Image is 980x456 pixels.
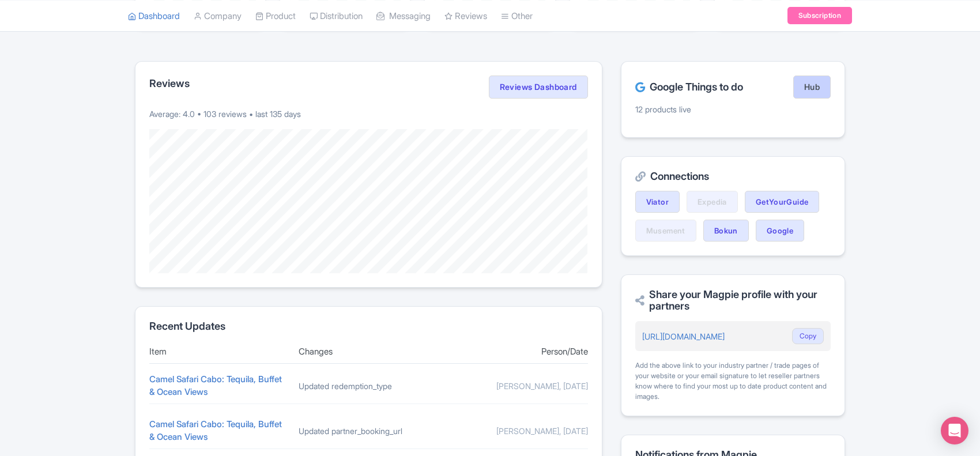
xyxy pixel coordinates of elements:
a: Reviews Dashboard [489,76,588,99]
a: Subscription [787,7,852,24]
a: Hub [793,76,831,99]
a: [URL][DOMAIN_NAME] [642,331,725,341]
div: Open Intercom Messenger [941,417,968,444]
h2: Connections [635,171,831,182]
a: Viator [635,191,680,213]
a: Google [756,220,804,242]
div: Changes [299,345,439,359]
a: Camel Safari Cabo: Tequila, Buffet & Ocean Views [149,419,282,443]
div: Updated partner_booking_url [299,425,439,437]
div: [PERSON_NAME], [DATE] [448,425,588,437]
a: Bokun [703,220,749,242]
h2: Google Things to do [635,81,743,93]
button: Copy [792,328,824,344]
a: Camel Safari Cabo: Tequila, Buffet & Ocean Views [149,374,282,398]
h2: Share your Magpie profile with your partners [635,289,831,312]
a: Musement [635,220,696,242]
a: Expedia [687,191,738,213]
p: 12 products live [635,103,831,115]
div: [PERSON_NAME], [DATE] [448,380,588,392]
p: Average: 4.0 • 103 reviews • last 135 days [149,108,588,120]
h2: Reviews [149,78,190,89]
h2: Recent Updates [149,321,588,332]
div: Updated redemption_type [299,380,439,392]
div: Add the above link to your industry partner / trade pages of your website or your email signature... [635,360,831,402]
div: Item [149,345,289,359]
div: Person/Date [448,345,588,359]
a: GetYourGuide [745,191,820,213]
